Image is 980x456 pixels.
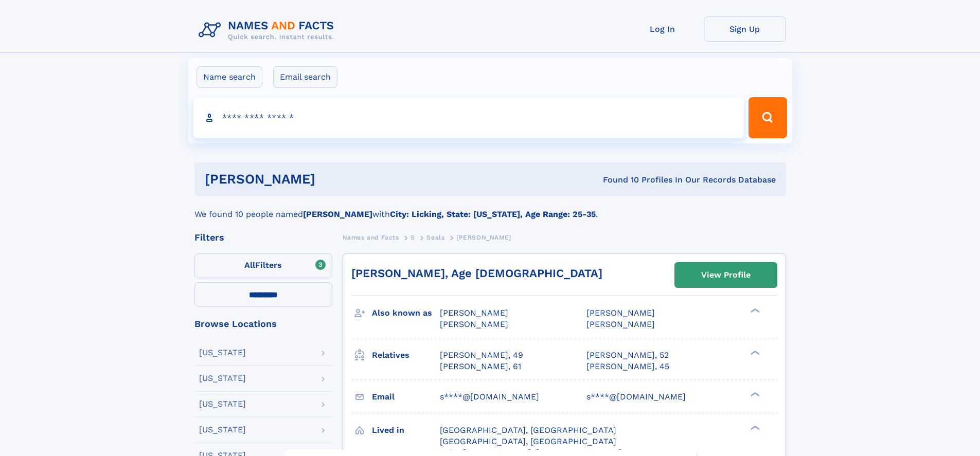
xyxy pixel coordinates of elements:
[205,173,459,186] h1: [PERSON_NAME]
[440,350,523,361] a: [PERSON_NAME], 49
[193,97,744,138] input: search input
[701,263,751,287] div: View Profile
[440,361,521,372] a: [PERSON_NAME], 61
[390,209,596,219] b: City: Licking, State: [US_STATE], Age Range: 25-35
[372,422,440,439] h3: Lived in
[411,231,415,244] a: S
[351,267,602,280] a: [PERSON_NAME], Age [DEMOGRAPHIC_DATA]
[194,233,332,242] div: Filters
[440,319,508,329] span: [PERSON_NAME]
[749,97,787,138] button: Search Button
[194,319,332,329] div: Browse Locations
[586,319,655,329] span: [PERSON_NAME]
[372,388,440,406] h3: Email
[244,260,255,270] span: All
[343,231,399,244] a: Names and Facts
[372,304,440,322] h3: Also known as
[586,361,669,372] a: [PERSON_NAME], 45
[303,209,372,219] b: [PERSON_NAME]
[372,346,440,364] h3: Relatives
[440,436,616,446] span: [GEOGRAPHIC_DATA], [GEOGRAPHIC_DATA]
[194,16,343,44] img: Logo Names and Facts
[675,263,777,287] a: View Profile
[440,308,508,318] span: [PERSON_NAME]
[704,16,786,42] a: Sign Up
[586,308,655,318] span: [PERSON_NAME]
[194,253,332,278] label: Filters
[199,374,246,382] div: [US_STATE]
[411,234,415,241] span: S
[199,349,246,357] div: [US_STATE]
[748,307,760,314] div: ❯
[748,349,760,356] div: ❯
[586,350,669,361] a: [PERSON_NAME], 52
[199,426,246,434] div: [US_STATE]
[459,174,776,186] div: Found 10 Profiles In Our Records Database
[440,425,616,435] span: [GEOGRAPHIC_DATA], [GEOGRAPHIC_DATA]
[194,196,786,221] div: We found 10 people named with .
[197,66,262,88] label: Name search
[456,234,511,241] span: [PERSON_NAME]
[426,234,444,241] span: Seals
[621,16,704,42] a: Log In
[273,66,337,88] label: Email search
[748,424,760,431] div: ❯
[199,400,246,408] div: [US_STATE]
[426,231,444,244] a: Seals
[748,391,760,397] div: ❯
